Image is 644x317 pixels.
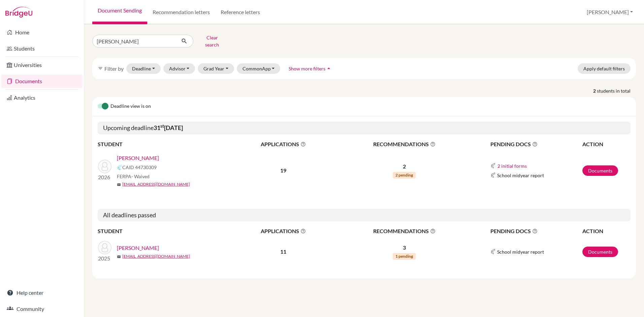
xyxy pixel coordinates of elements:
img: Bridge-U [5,7,32,18]
button: Advisor [163,63,195,74]
span: PENDING DOCS [490,227,582,235]
img: Kim, Hyunmin [98,160,111,173]
span: FERPA [117,173,150,180]
span: CAID 44730309 [122,164,157,171]
a: [PERSON_NAME] [117,154,159,162]
th: STUDENT [98,227,232,235]
a: Analytics [1,91,83,104]
a: Documents [1,74,83,88]
b: 11 [280,248,286,255]
button: Deadline [126,63,161,74]
span: Deadline view is on [110,102,151,110]
button: Apply default filters [578,63,631,74]
button: [PERSON_NAME] [584,6,636,19]
th: STUDENT [98,140,232,149]
h5: Upcoming deadline [98,122,631,134]
a: [EMAIL_ADDRESS][DOMAIN_NAME] [122,253,190,259]
span: PENDING DOCS [490,140,582,148]
span: 2 pending [393,172,416,179]
a: Students [1,42,83,55]
i: arrow_drop_up [325,65,332,72]
span: RECOMMENDATIONS [334,227,474,235]
img: Common App logo [490,163,496,168]
a: Help center [1,286,83,299]
p: 2025 [98,254,111,262]
span: students in total [597,87,636,94]
a: [PERSON_NAME] [117,244,159,252]
b: 19 [280,167,286,173]
button: CommonApp [237,63,281,74]
span: mail [117,255,121,259]
span: Show more filters [289,66,325,71]
a: Community [1,302,83,316]
img: Common App logo [490,249,496,254]
span: - Waived [131,173,150,179]
a: Universities [1,58,83,72]
span: APPLICATIONS [233,140,334,148]
img: Common App logo [117,165,122,170]
img: Common App logo [490,172,496,178]
a: Documents [582,247,618,257]
button: Clear search [193,32,231,50]
span: School midyear report [497,172,544,179]
th: ACTION [582,227,631,235]
b: 31 [DATE] [154,124,183,131]
button: 2 initial forms [497,162,527,170]
p: 3 [334,244,474,252]
span: School midyear report [497,248,544,255]
span: APPLICATIONS [233,227,334,235]
input: Find student by name... [92,35,176,47]
button: Grad Year [198,63,234,74]
p: 2026 [98,173,111,181]
a: [EMAIL_ADDRESS][DOMAIN_NAME] [122,181,190,187]
span: RECOMMENDATIONS [334,140,474,148]
span: Filter by [104,65,124,72]
strong: 2 [593,87,597,94]
button: Show more filtersarrow_drop_up [283,63,338,74]
a: Documents [582,165,618,176]
span: mail [117,183,121,187]
img: Kim, Andrew [98,241,111,254]
h5: All deadlines passed [98,209,631,222]
span: 1 pending [393,253,416,260]
p: 2 [334,162,474,170]
i: filter_list [98,66,103,71]
th: ACTION [582,140,631,149]
sup: st [160,123,164,129]
a: Home [1,26,83,39]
